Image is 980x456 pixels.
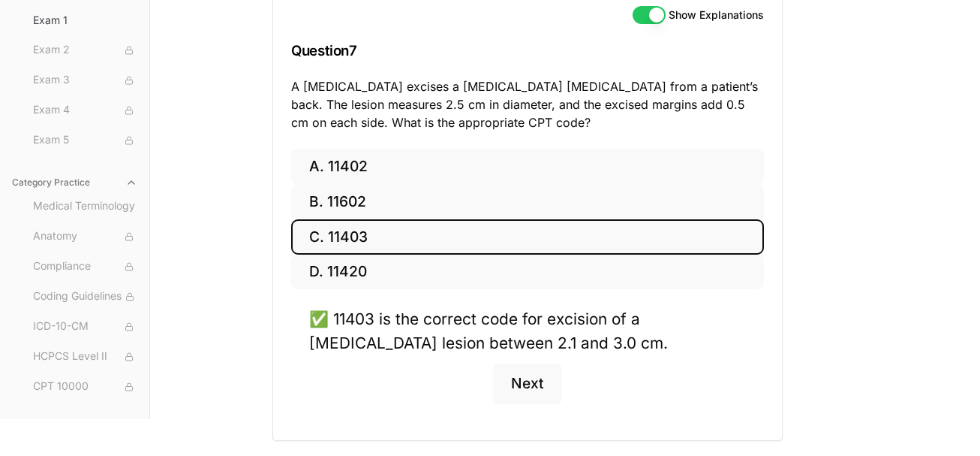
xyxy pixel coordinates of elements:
button: Next [493,364,562,404]
button: Category Practice [6,171,143,195]
span: Exam 5 [33,132,137,149]
span: HCPCS Level II [33,349,137,365]
button: Medical Terminology [27,195,143,219]
button: Exam 1 [27,8,143,32]
button: Anatomy [27,225,143,249]
button: HCPCS Level II [27,345,143,369]
span: Exam 1 [33,13,137,28]
span: CPT 10000 [33,379,137,395]
span: Coding Guidelines [33,288,137,305]
span: Anatomy [33,228,137,245]
button: CPT 10000 [27,375,143,399]
h3: Question 7 [291,29,764,73]
span: Exam 3 [33,72,137,89]
button: Exam 3 [27,68,143,92]
div: ✅ 11403 is the correct code for excision of a [MEDICAL_DATA] lesion between 2.1 and 3.0 cm. [309,307,746,354]
span: Compliance [33,258,137,275]
button: Exam 4 [27,98,143,122]
button: Coding Guidelines [27,285,143,309]
button: C. 11403 [291,219,764,255]
button: Exam 5 [27,128,143,153]
button: A. 11402 [291,149,764,185]
button: CPT 20000 [27,405,143,429]
button: Compliance [27,255,143,279]
button: B. 11602 [291,185,764,220]
button: Exam 2 [27,38,143,62]
p: A [MEDICAL_DATA] excises a [MEDICAL_DATA] [MEDICAL_DATA] from a patient’s back. The lesion measur... [291,77,764,131]
span: ICD-10-CM [33,319,137,335]
label: Show Explanations [669,10,764,20]
span: Exam 2 [33,42,137,59]
span: Medical Terminology [33,198,137,215]
span: Exam 4 [33,102,137,119]
button: ICD-10-CM [27,315,143,339]
button: D. 11420 [291,255,764,290]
